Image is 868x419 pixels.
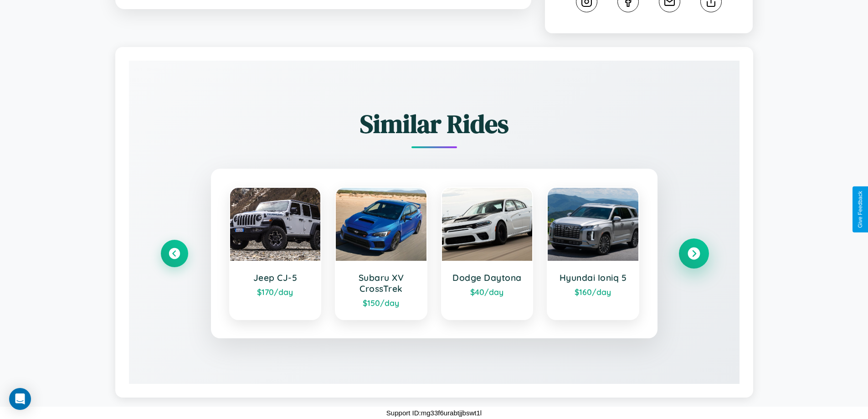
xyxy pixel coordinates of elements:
[441,187,534,320] a: Dodge Daytona$40/day
[345,298,417,308] div: $ 150 /day
[9,388,31,410] div: Open Intercom Messenger
[557,287,629,297] div: $ 160 /day
[229,187,322,320] a: Jeep CJ-5$170/day
[451,287,524,297] div: $ 40 /day
[239,272,312,283] h3: Jeep CJ-5
[345,272,417,294] h3: Subaru XV CrossTrek
[239,287,312,297] div: $ 170 /day
[386,407,482,419] p: Support ID: mg33f6urabtjjbswt1l
[451,272,524,283] h3: Dodge Daytona
[857,191,863,228] div: Give Feedback
[557,272,629,283] h3: Hyundai Ioniq 5
[335,187,427,320] a: Subaru XV CrossTrek$150/day
[161,106,708,141] h2: Similar Rides
[547,187,639,320] a: Hyundai Ioniq 5$160/day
